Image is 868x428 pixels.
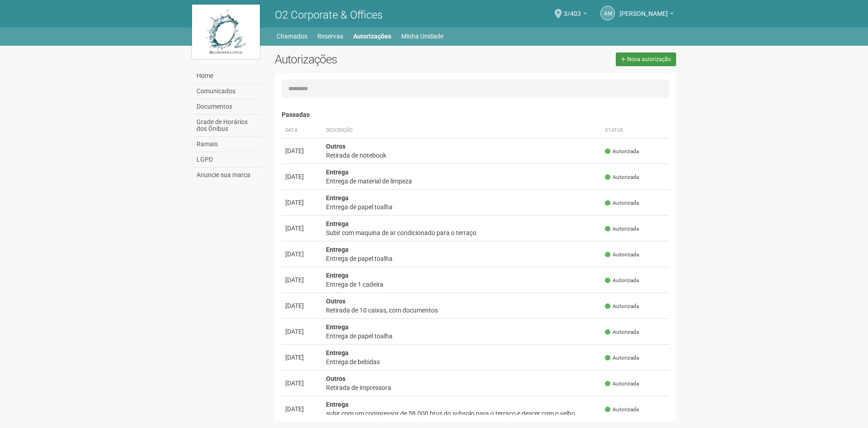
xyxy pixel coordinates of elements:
a: Reservas [317,30,343,43]
span: O2 Corporate & Offices [275,9,383,21]
div: Entrega de 1 cadeira [326,280,598,289]
span: Autorizada [605,251,639,259]
span: Autorizada [605,328,639,336]
div: [DATE] [285,275,319,284]
div: [DATE] [285,353,319,362]
div: [DATE] [285,250,319,259]
span: 3/403 [564,1,581,17]
th: Data [282,123,322,138]
a: AM [600,6,615,20]
span: Autorizada [605,173,639,181]
span: Autorizada [605,148,639,155]
a: Anuncie sua marca [194,168,261,183]
img: logo.jpg [192,5,260,59]
div: Subir com maquina de ar condicionado para o terraço [326,228,598,237]
h4: Passadas [282,111,670,118]
div: [DATE] [285,327,319,336]
div: Entrega de papel toalha [326,254,598,263]
strong: Entrega [326,168,349,176]
a: Documentos [194,99,261,115]
div: Retirada de 10 caixas, com documentos [326,306,598,315]
a: Comunicados [194,84,261,99]
span: Autorizada [605,354,639,362]
span: Autorizada [605,225,639,233]
div: Entrega de material de limpeza [326,177,598,186]
div: [DATE] [285,172,319,181]
a: Ramais [194,137,261,152]
div: subir com um compressor de 58.000 btus do subsolo para o terraço e descer com o velho. [326,409,598,418]
strong: Entrega [326,323,349,331]
span: Autorizada [605,406,639,414]
a: Nova autorização [616,53,676,66]
span: Nova autorização [627,56,671,63]
a: Grade de Horários dos Ônibus [194,115,261,137]
span: Autorizada [605,303,639,310]
strong: Entrega [326,220,349,227]
strong: Entrega [326,401,349,408]
strong: Outros [326,298,345,305]
strong: Entrega [326,194,349,202]
div: [DATE] [285,198,319,207]
div: [DATE] [285,404,319,414]
a: Home [194,68,261,84]
th: Status [601,123,669,138]
a: 3/403 [564,11,587,19]
div: Entrega de papel toalha [326,202,598,212]
span: Anny Marcelle Gonçalves [619,1,668,17]
div: [DATE] [285,301,319,310]
a: Chamados [277,30,307,43]
a: Autorizações [353,30,391,43]
strong: Outros [326,375,345,382]
a: Minha Unidade [401,30,443,43]
span: Autorizada [605,380,639,388]
div: [DATE] [285,146,319,155]
div: Retirada de notebook [326,151,598,160]
span: Autorizada [605,277,639,284]
h2: Autorizações [275,53,469,66]
strong: Entrega [326,272,349,279]
span: Autorizada [605,199,639,207]
div: Retirada de impressora [326,383,598,392]
div: [DATE] [285,379,319,388]
a: LGPD [194,152,261,168]
div: Entrega de bebidas [326,357,598,366]
strong: Entrega [326,246,349,253]
div: Entrega de papel toalha [326,332,598,341]
strong: Entrega [326,349,349,356]
a: [PERSON_NAME] [619,11,674,19]
div: [DATE] [285,224,319,233]
th: Descrição [322,123,602,138]
strong: Outros [326,143,345,150]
